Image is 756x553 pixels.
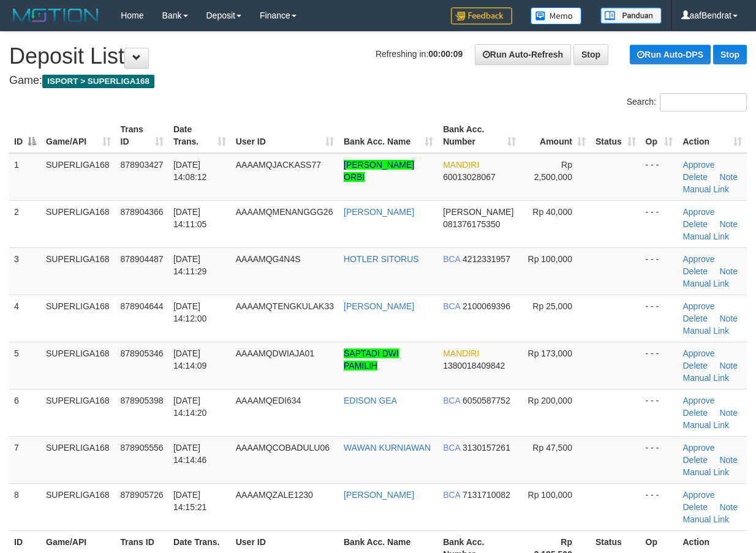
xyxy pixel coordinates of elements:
[41,483,116,530] td: SUPERLIGA168
[630,45,711,64] a: Run Auto-DPS
[641,153,678,201] td: - - -
[528,348,572,358] span: Rp 173,000
[443,348,479,358] span: MANDIRI
[531,7,582,24] img: Button%20Memo.svg
[236,160,321,170] span: AAAAMQJACKASS77
[9,200,41,247] td: 2
[641,200,678,247] td: - - -
[521,118,591,153] th: Amount: activate to sort column ascending
[121,254,164,264] span: 878904487
[344,160,414,182] a: [PERSON_NAME] ORBI
[713,45,747,64] a: Stop
[719,455,738,465] a: Note
[451,7,512,24] img: Feedback.jpg
[236,254,301,264] span: AAAAMQG4N4S
[9,247,41,295] td: 3
[168,118,231,153] th: Date Trans.: activate to sort column ascending
[443,207,513,217] span: [PERSON_NAME]
[641,295,678,342] td: - - -
[682,279,729,288] a: Manual Link
[528,490,572,500] span: Rp 100,000
[719,314,738,323] a: Note
[41,118,116,153] th: Game/API: activate to sort column ascending
[641,436,678,483] td: - - -
[173,490,207,512] span: [DATE] 14:15:21
[641,342,678,389] td: - - -
[641,118,678,153] th: Op: activate to sort column ascending
[41,295,116,342] td: SUPERLIGA168
[573,44,608,65] a: Stop
[627,93,747,111] label: Search:
[682,408,707,418] a: Delete
[443,443,460,453] span: BCA
[682,160,714,170] a: Approve
[121,443,164,453] span: 878905556
[682,207,714,217] a: Approve
[236,348,314,358] span: AAAAMQDWIAJA01
[682,314,707,323] a: Delete
[682,301,714,311] a: Approve
[463,396,510,405] span: Copy 6050587752 to clipboard
[682,184,729,194] a: Manual Link
[475,44,571,65] a: Run Auto-Refresh
[173,160,207,182] span: [DATE] 14:08:12
[641,389,678,436] td: - - -
[121,348,164,358] span: 878905346
[682,490,714,500] a: Approve
[173,443,207,465] span: [DATE] 14:14:46
[660,93,747,111] input: Search:
[121,396,164,405] span: 878905398
[532,207,572,217] span: Rp 40,000
[116,118,168,153] th: Trans ID: activate to sort column ascending
[678,118,747,153] th: Action: activate to sort column ascending
[9,6,102,24] img: MOTION_logo.png
[463,301,510,311] span: Copy 2100069396 to clipboard
[236,301,334,311] span: AAAAMQTENGKULAK33
[9,118,41,153] th: ID: activate to sort column descending
[173,301,207,323] span: [DATE] 14:12:00
[41,247,116,295] td: SUPERLIGA168
[532,443,572,453] span: Rp 47,500
[719,361,738,371] a: Note
[9,44,747,69] h1: Deposit List
[443,160,479,170] span: MANDIRI
[443,172,496,182] span: Copy 60013028067 to clipboard
[682,467,729,477] a: Manual Link
[641,247,678,295] td: - - -
[9,342,41,389] td: 5
[682,455,707,465] a: Delete
[121,207,164,217] span: 878904366
[41,436,116,483] td: SUPERLIGA168
[682,396,714,405] a: Approve
[682,420,729,430] a: Manual Link
[682,514,729,524] a: Manual Link
[438,118,521,153] th: Bank Acc. Number: activate to sort column ascending
[344,301,414,311] a: [PERSON_NAME]
[443,301,460,311] span: BCA
[231,118,339,153] th: User ID: activate to sort column ascending
[528,254,572,264] span: Rp 100,000
[344,254,419,264] a: HOTLER SITORUS
[9,483,41,530] td: 8
[344,490,414,500] a: [PERSON_NAME]
[42,75,154,88] span: ISPORT > SUPERLIGA168
[682,373,729,383] a: Manual Link
[344,348,399,371] a: SAPTADI DWI PAMILIH
[682,361,707,371] a: Delete
[641,483,678,530] td: - - -
[443,219,500,229] span: Copy 081376175350 to clipboard
[719,172,738,182] a: Note
[428,49,463,59] strong: 00:00:09
[41,342,116,389] td: SUPERLIGA168
[121,301,164,311] span: 878904644
[376,49,463,59] span: Refreshing in:
[443,396,460,405] span: BCA
[682,172,707,182] a: Delete
[9,75,747,87] h4: Game:
[682,219,707,229] a: Delete
[344,396,397,405] a: EDISON GEA
[9,389,41,436] td: 6
[719,408,738,418] a: Note
[534,160,572,182] span: Rp 2,500,000
[682,266,707,276] a: Delete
